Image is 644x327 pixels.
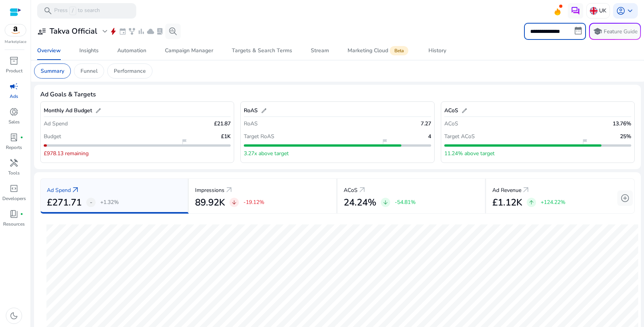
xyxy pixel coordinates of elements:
[444,132,475,140] p: Target ACoS
[390,46,408,55] span: Beta
[344,186,358,194] p: ACoS
[195,186,224,194] p: Impressions
[461,108,468,114] span: edit
[428,132,431,140] p: 4
[47,186,71,194] p: Ad Spend
[165,24,181,39] button: search_insights
[244,132,274,140] p: Target RoAS
[625,6,635,15] span: keyboard_arrow_down
[41,67,64,75] p: Summary
[616,6,625,15] span: account_circle
[613,120,631,128] p: 13.76%
[617,190,633,206] button: add_circle
[181,139,187,145] span: flag_2
[110,27,117,35] span: bolt
[428,48,446,53] div: History
[20,136,23,139] span: fiber_manual_record
[444,149,495,158] p: 11.24% above target
[9,118,20,125] p: Sales
[620,132,631,140] p: 25%
[114,67,146,75] p: Performance
[593,27,602,36] span: school
[620,193,630,203] span: add_circle
[79,48,99,53] div: Insights
[44,132,61,140] p: Budget
[95,108,101,114] span: edit
[261,108,267,114] span: edit
[9,82,19,91] span: campaign
[117,48,146,53] div: Automation
[6,144,22,151] p: Reports
[128,27,136,35] span: family_history
[10,93,18,100] p: Ads
[2,195,26,202] p: Developers
[8,169,20,176] p: Tools
[224,185,234,195] a: arrow_outward
[40,91,96,98] h4: Ad Goals & Targets
[20,212,23,216] span: fiber_manual_record
[50,27,97,36] h3: Takva Official
[541,200,565,205] p: +124.22%
[444,108,458,114] h5: ACoS
[311,48,329,53] div: Stream
[348,48,410,54] div: Marketing Cloud
[582,139,588,145] span: flag_2
[9,311,19,320] span: dark_mode
[5,39,26,45] p: Marketplace
[9,133,19,142] span: lab_profile
[3,221,25,228] p: Resources
[100,27,110,36] span: expand_more
[147,27,154,35] span: cloud
[71,185,80,195] a: arrow_outward
[165,48,213,53] div: Campaign Manager
[9,56,19,65] span: inventory_2
[382,139,388,145] span: flag_2
[232,48,292,53] div: Targets & Search Terms
[119,27,127,35] span: event
[47,197,82,208] h2: £271.71
[444,120,458,128] p: ACoS
[244,149,289,158] p: 3.27x above target
[54,7,100,15] p: Press to search
[599,4,606,17] p: UK
[44,149,89,158] p: £978.13 remaining
[528,199,534,205] span: arrow_upward
[358,185,367,195] a: arrow_outward
[44,108,92,114] h5: Monthly Ad Budget
[80,67,98,75] p: Funnel
[137,27,145,35] span: bar_chart
[6,67,22,74] p: Product
[395,200,416,205] p: -54.81%
[344,197,376,208] h2: 24.24%
[9,107,19,116] span: donut_small
[221,132,231,140] p: £1K
[37,27,46,36] span: user_attributes
[214,120,231,128] p: £21.87
[604,28,637,36] p: Feature Guide
[9,209,19,219] span: book_4
[243,200,264,205] p: -19.12%
[43,6,53,15] span: search
[69,7,76,15] span: /
[590,7,598,15] img: uk.svg
[231,199,237,205] span: arrow_downward
[244,120,258,128] p: RoAS
[589,23,641,40] button: schoolFeature Guide
[156,27,164,35] span: lab_profile
[9,184,19,193] span: code_blocks
[244,108,258,114] h5: RoAS
[100,200,119,205] p: +1.32%
[44,120,68,128] p: Ad Spend
[37,48,61,53] div: Overview
[90,198,92,207] span: -
[382,199,389,205] span: arrow_downward
[9,158,19,168] span: handyman
[492,186,521,194] p: Ad Revenue
[521,185,531,195] a: arrow_outward
[421,120,431,128] p: 7.27
[195,197,225,208] h2: 89.92K
[168,27,178,36] span: search_insights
